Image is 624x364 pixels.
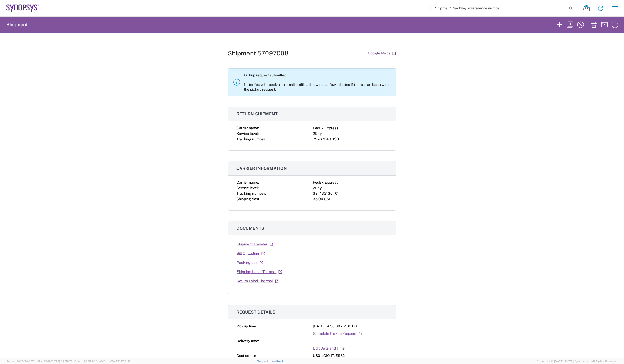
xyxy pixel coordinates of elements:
span: Service level: [237,131,259,136]
span: Documents [237,226,265,231]
span: Client: 2025.20.0-e640dba [74,360,131,363]
span: Return shipment [237,111,278,116]
span: Pickup time: [237,324,257,328]
div: US01, CIO, IT, ESS2 [313,353,388,358]
div: 797670401138 [313,136,388,142]
a: Return Label Thermal [237,276,279,286]
span: [DATE] 09:51:07 [51,360,72,363]
div: [DATE] 14:30:00 - 17:30:00 [313,324,388,329]
a: Google Maps [368,49,396,58]
span: Copyright © [DATE]-[DATE] Agistix Inc., All Rights Reserved [537,359,618,364]
a: Edit Date and Time [313,344,345,353]
div: FedEx Express [313,180,388,185]
h2: Shipment [6,22,28,28]
span: Request details [237,310,276,315]
span: [DATE] 17:21:12 [111,360,131,363]
input: Shipment, tracking or reference number [431,3,567,13]
div: 394133136401 [313,191,388,196]
a: Support [257,360,270,363]
div: 2Day [313,131,388,136]
a: Shipping Label Thermal [237,267,282,276]
span: Carrier information [237,166,287,171]
a: Packing List [237,258,263,267]
a: Feedback [270,360,284,363]
a: Bill Of Lading [237,249,265,258]
span: Tracking number: [237,191,266,196]
span: Shipping cost [237,197,260,201]
span: Carrier name: [237,126,259,130]
span: Cost center [237,353,256,358]
span: Delivery time: [237,339,259,343]
div: - [313,338,388,344]
a: Shipment Traveler [237,240,273,249]
p: Pickup request submitted. Note: You will receive an email notification within a few minutes if th... [244,73,392,92]
div: 35.94 USD [313,196,388,202]
span: Server: 2025.20.0-734e5bc92d9 [6,360,72,363]
span: Service level: [237,186,259,190]
a: Schedule Pickup Request [313,329,362,338]
h1: Shipment 57097008 [228,49,289,57]
span: Carrier name: [237,180,259,184]
div: FedEx Express [313,125,388,131]
div: 2Day [313,185,388,191]
span: Tracking number: [237,137,266,141]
